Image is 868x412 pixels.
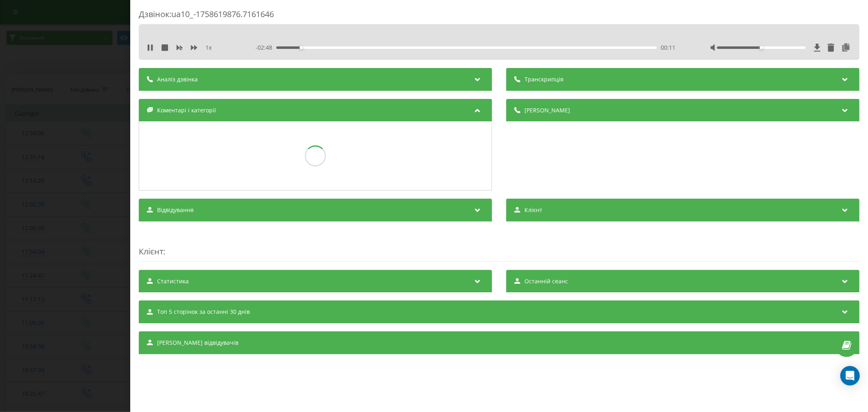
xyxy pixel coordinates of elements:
[157,339,238,347] span: [PERSON_NAME] відвідувачів
[157,106,216,114] span: Коментарі і категорії
[300,46,303,49] div: Accessibility label
[206,44,212,52] span: 1 x
[760,46,763,49] div: Accessibility label
[157,277,189,285] span: Статистика
[139,246,163,257] span: Клієнт
[157,206,194,214] span: Відвідування
[139,230,859,262] div: :
[840,366,860,386] div: Open Intercom Messenger
[157,308,250,316] span: Топ 5 сторінок за останні 30 днів
[157,75,198,83] span: Аналіз дзвінка
[525,206,542,214] span: Клієнт
[525,75,564,83] span: Транскрипція
[256,44,276,52] span: - 02:48
[525,277,568,285] span: Останній сеанс
[661,44,676,52] span: 00:11
[525,106,570,114] span: [PERSON_NAME]
[139,9,859,24] div: Дзвінок : ua10_-1758619876.7161646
